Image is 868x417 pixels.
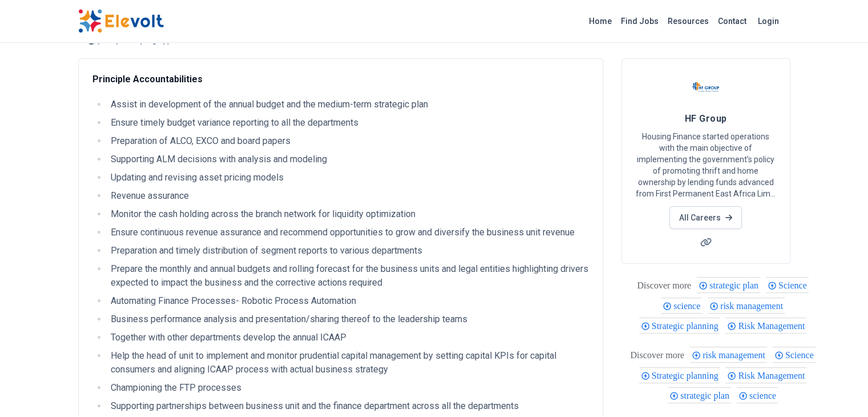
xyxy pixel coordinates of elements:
a: Home [584,12,616,30]
li: Preparation and timely distribution of segment reports to various departments [107,244,589,258]
div: Strategic planning [639,318,720,334]
a: All Careers [669,206,742,229]
iframe: Chat Widget [811,362,868,417]
img: HF Group [692,73,720,101]
span: Science [785,350,817,360]
span: Strategic planning [652,321,722,331]
div: These are topics related to the article that might interest you [630,347,684,363]
span: strategic plan [709,280,762,290]
div: Science [766,277,809,293]
span: Science [778,280,810,290]
li: Prepare the monthly and annual budgets and rolling forecast for the business units and legal enti... [107,262,589,290]
a: Login [751,10,786,33]
span: risk management [720,301,786,311]
span: science [749,391,780,400]
div: science [661,298,702,314]
li: Championing the FTP processes [107,381,589,395]
img: Elevolt [78,9,164,33]
a: Resources [663,12,713,30]
li: Preparation of ALCO, EXCO and board papers [107,134,589,148]
li: Updating and revising asset pricing models [107,171,589,185]
li: Supporting partnerships between business unit and the finance department across all the departments [107,399,589,413]
div: These are topics related to the article that might interest you [637,278,691,294]
a: Find Jobs [616,12,663,30]
strong: Principle Accountabilities [92,74,203,85]
li: Help the head of unit to implement and monitor prudential capital management by setting capital K... [107,349,589,376]
li: Business performance analysis and presentation/sharing thereof to the leadership teams [107,312,589,326]
li: Monitor the cash holding across the branch network for liquidity optimization [107,207,589,221]
span: HF Group [685,113,727,124]
a: Contact [713,12,751,30]
span: [DATE] [98,37,118,44]
span: Risk Management [738,321,808,331]
span: risk management [703,350,769,360]
div: strategic plan [697,277,760,293]
li: Together with other departments develop the annual ICAAP [107,331,589,344]
span: Strategic planning [652,371,722,380]
li: Ensure continuous revenue assurance and recommend opportunities to grow and diversify the busines... [107,226,589,239]
div: Risk Management [725,367,806,383]
li: Supporting ALM decisions with analysis and modeling [107,153,589,166]
span: science [673,301,704,311]
div: risk management [708,298,785,314]
li: Revenue assurance [107,189,589,203]
p: - Accepting Applications [120,37,199,44]
div: science [737,387,778,403]
div: risk management [690,347,767,363]
div: Strategic planning [639,367,720,383]
p: Housing Finance started operations with the main objective of implementing the government’s polic... [636,131,776,199]
li: Automating Finance Processes- Robotic Process Automation [107,294,589,308]
div: Science [773,347,815,363]
span: strategic plan [680,391,733,400]
span: Risk Management [738,371,808,380]
div: strategic plan [668,387,731,403]
li: Assist in development of the annual budget and the medium-term strategic plan [107,98,589,111]
li: Ensure timely budget variance reporting to all the departments [107,116,589,130]
div: Risk Management [725,318,806,334]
